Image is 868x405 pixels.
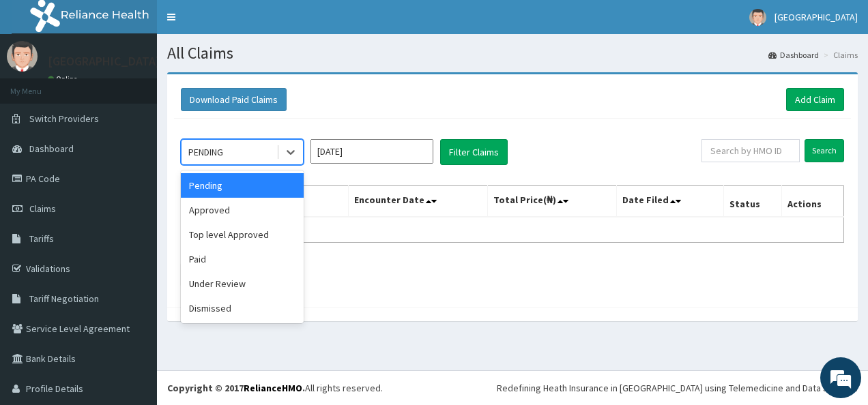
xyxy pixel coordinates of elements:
[167,44,858,62] h1: All Claims
[29,232,54,245] span: Tariffs
[181,173,304,198] div: Pending
[497,381,858,395] div: Redefining Heath Insurance in [GEOGRAPHIC_DATA] using Telemedicine and Data Science!
[7,265,260,312] textarea: Type your message and hit 'Enter'
[29,112,99,125] span: Switch Providers
[157,370,868,405] footer: All rights reserved.
[181,247,304,271] div: Paid
[781,186,843,217] th: Actions
[29,142,74,155] span: Dashboard
[440,139,508,165] button: Filter Claims
[244,382,302,394] a: RelianceHMO
[48,74,81,84] a: Online
[48,55,160,67] p: [GEOGRAPHIC_DATA]
[181,271,304,296] div: Under Review
[701,139,800,162] input: Search by HMO ID
[724,186,781,217] th: Status
[768,49,819,61] a: Dashboard
[181,296,304,320] div: Dismissed
[181,88,287,111] button: Download Paid Claims
[188,145,223,159] div: PENDING
[181,198,304,222] div: Approved
[29,292,99,305] span: Tariff Negotiation
[820,49,858,61] li: Claims
[7,41,38,72] img: User Image
[224,7,257,40] div: Minimize live chat window
[71,76,229,94] div: Chat with us now
[79,118,188,256] span: We're online!
[775,11,858,23] span: [GEOGRAPHIC_DATA]
[167,382,305,394] strong: Copyright © 2017 .
[786,88,844,111] a: Add Claim
[488,186,617,217] th: Total Price(₦)
[25,68,55,102] img: d_794563401_company_1708531726252_794563401
[749,9,766,26] img: User Image
[181,222,304,247] div: Top level Approved
[310,139,433,164] input: Select Month and Year
[29,202,56,215] span: Claims
[805,139,844,162] input: Search
[348,186,487,217] th: Encounter Date
[617,186,724,217] th: Date Filed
